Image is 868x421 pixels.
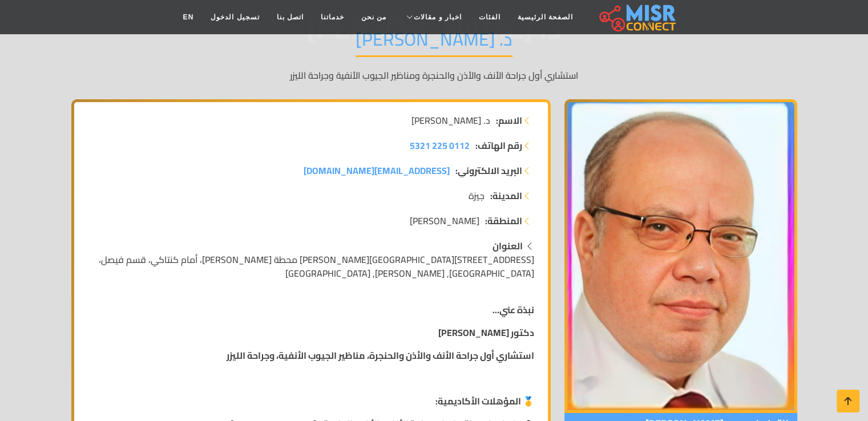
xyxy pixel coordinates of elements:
[353,6,395,28] a: من نحن
[438,324,534,341] strong: دكتور [PERSON_NAME]
[455,164,522,177] strong: البريد الالكتروني:
[304,164,450,177] a: [EMAIL_ADDRESS][DOMAIN_NAME]
[227,347,534,364] strong: استشاري أول جراحة الأنف والأذن والحنجرة، مناظير الجيوب الأنفية، وجراحة الليزر
[410,137,470,154] span: 0112 225 5321
[410,139,470,152] a: 0112 225 5321
[304,162,450,179] span: [EMAIL_ADDRESS][DOMAIN_NAME]
[268,6,312,28] a: اتصل بنا
[414,12,462,22] span: اخبار و مقالات
[410,214,479,228] span: [PERSON_NAME]
[395,6,470,28] a: اخبار و مقالات
[599,3,676,31] img: main.misr_connect
[356,28,512,57] h1: د. [PERSON_NAME]
[485,214,522,228] strong: المنطقة:
[202,6,268,28] a: تسجيل الدخول
[492,237,523,254] strong: العنوان
[411,114,490,127] span: د. [PERSON_NAME]
[564,99,797,413] img: د. هشام درويش
[509,6,582,28] a: الصفحة الرئيسية
[496,114,522,127] strong: الاسم:
[71,68,797,82] p: استشاري أول جراحة الأنف والأذن والحنجرة ومناظير الجيوب الأنفية وجراحة الليزر
[475,139,522,152] strong: رقم الهاتف:
[490,189,522,203] strong: المدينة:
[435,392,534,410] strong: 🥇 المؤهلات الأكاديمية:
[175,6,203,28] a: EN
[469,189,485,203] span: جيزة
[492,301,534,318] strong: نبذة عني...
[312,6,353,28] a: خدماتنا
[470,6,509,28] a: الفئات
[99,251,534,282] span: [STREET_ADDRESS][GEOGRAPHIC_DATA][PERSON_NAME] محطة [PERSON_NAME]، أمام كنتاكي، قسم فيصل، [GEOGRA...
